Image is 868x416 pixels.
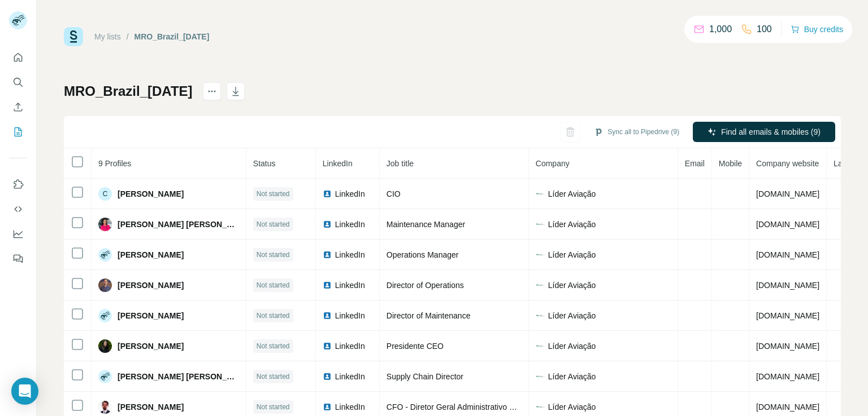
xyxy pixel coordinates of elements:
img: company-logo [536,281,545,290]
p: 1,000 [709,23,732,36]
button: Search [9,72,27,92]
span: Líder Aviação [548,188,596,200]
img: Avatar [98,339,112,353]
span: CFO - Diretor Geral Administrativo Financeiro [387,402,546,411]
div: Open Intercom Messenger [11,378,38,405]
span: [PERSON_NAME] [118,249,184,260]
img: company-logo [536,220,545,229]
span: [PERSON_NAME] [118,188,184,200]
span: Mobile [719,159,742,168]
img: Avatar [98,309,112,322]
span: Líder Aviação [548,219,596,230]
span: [PERSON_NAME] [118,280,184,291]
span: [DOMAIN_NAME] [756,281,819,290]
span: LinkedIn [335,249,365,260]
button: Find all emails & mobiles (9) [693,122,835,142]
button: My lists [9,122,27,142]
span: Not started [257,402,290,412]
span: LinkedIn [335,310,365,321]
span: Líder Aviação [548,249,596,260]
img: company-logo [536,250,545,259]
span: LinkedIn [335,401,365,413]
img: LinkedIn logo [323,342,332,351]
button: Feedback [9,249,27,269]
img: company-logo [536,372,545,381]
span: Maintenance Manager [387,220,465,229]
span: [DOMAIN_NAME] [756,220,819,229]
button: Use Surfe API [9,199,27,219]
img: LinkedIn logo [323,372,332,381]
button: Enrich CSV [9,97,27,117]
span: LinkedIn [335,340,365,352]
span: LinkedIn [335,280,365,291]
span: [PERSON_NAME] [118,340,184,352]
li: / [127,31,129,42]
span: [DOMAIN_NAME] [756,342,819,351]
img: Surfe Logo [64,27,83,46]
span: Director of Operations [387,281,464,290]
span: 9 Profiles [98,159,131,168]
span: [DOMAIN_NAME] [756,250,819,259]
span: CIO [387,189,401,198]
button: Buy credits [791,21,843,37]
span: Landline [834,159,863,168]
span: [PERSON_NAME] [118,401,184,413]
img: Avatar [98,370,112,383]
span: Director of Maintenance [387,311,471,320]
button: Sync all to Pipedrive (9) [586,123,687,140]
span: [PERSON_NAME] [PERSON_NAME] [118,371,239,382]
button: Use Surfe on LinkedIn [9,174,27,194]
span: Not started [257,189,290,199]
span: Find all emails & mobiles (9) [721,126,821,138]
img: LinkedIn logo [323,311,332,320]
span: [DOMAIN_NAME] [756,372,819,381]
span: Not started [257,341,290,351]
span: LinkedIn [335,219,365,230]
span: [DOMAIN_NAME] [756,311,819,320]
span: Not started [257,280,290,290]
span: Company website [756,159,819,168]
span: LinkedIn [335,188,365,200]
div: MRO_Brazil_[DATE] [134,31,210,42]
h1: MRO_Brazil_[DATE] [64,82,193,100]
img: company-logo [536,311,545,320]
img: LinkedIn logo [323,189,332,198]
span: LinkedIn [335,371,365,382]
a: My lists [94,32,121,41]
span: [PERSON_NAME] [PERSON_NAME] [118,219,239,230]
span: Not started [257,311,290,321]
span: Company [536,159,570,168]
span: Not started [257,250,290,260]
img: LinkedIn logo [323,220,332,229]
span: LinkedIn [323,159,353,168]
img: Avatar [98,278,112,292]
img: Avatar [98,218,112,231]
span: Status [253,159,276,168]
span: Líder Aviação [548,310,596,321]
span: Supply Chain Director [387,372,463,381]
img: company-logo [536,402,545,411]
img: company-logo [536,189,545,198]
span: Líder Aviação [548,340,596,352]
img: Avatar [98,400,112,414]
span: [DOMAIN_NAME] [756,402,819,411]
img: LinkedIn logo [323,402,332,411]
img: LinkedIn logo [323,250,332,259]
span: Email [685,159,705,168]
span: [DOMAIN_NAME] [756,189,819,198]
span: Líder Aviação [548,401,596,413]
span: Job title [387,159,414,168]
span: Líder Aviação [548,280,596,291]
span: Líder Aviação [548,371,596,382]
img: company-logo [536,342,545,351]
button: Dashboard [9,224,27,244]
img: Avatar [98,248,112,262]
p: 100 [757,23,772,36]
span: [PERSON_NAME] [118,310,184,321]
button: actions [203,82,221,100]
img: LinkedIn logo [323,281,332,290]
span: Not started [257,219,290,229]
span: Not started [257,371,290,382]
span: Operations Manager [387,250,459,259]
button: Quick start [9,47,27,68]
